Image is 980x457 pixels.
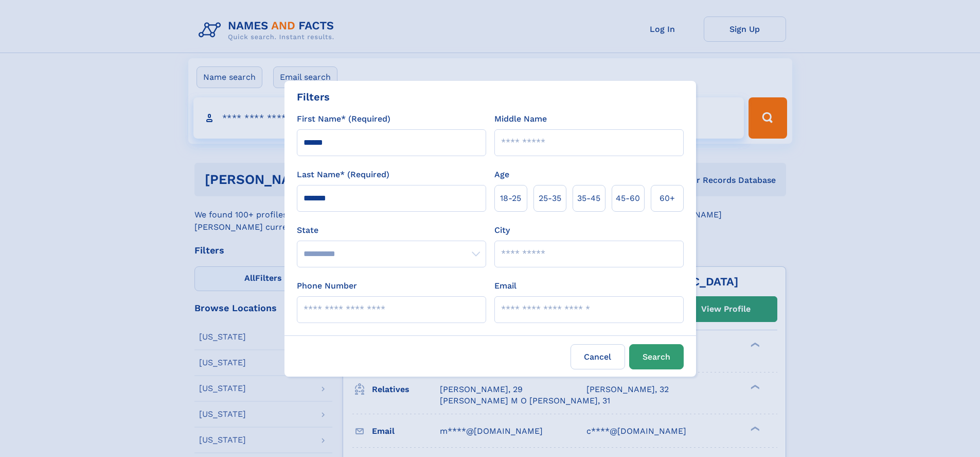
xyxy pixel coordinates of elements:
span: 45‑60 [616,192,640,205]
label: Age [494,168,509,181]
span: 18‑25 [500,192,521,205]
label: State [297,224,486,236]
label: Email [494,280,516,292]
label: Last Name* (Required) [297,168,389,181]
div: Filters [297,89,330,105]
label: Phone Number [297,280,357,292]
span: 60+ [660,192,675,205]
span: 35‑45 [577,192,600,205]
label: First Name* (Required) [297,113,390,125]
span: 25‑35 [539,192,561,205]
label: City [494,224,510,236]
label: Middle Name [494,113,547,125]
label: Cancel [571,344,625,369]
button: Search [629,344,684,369]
